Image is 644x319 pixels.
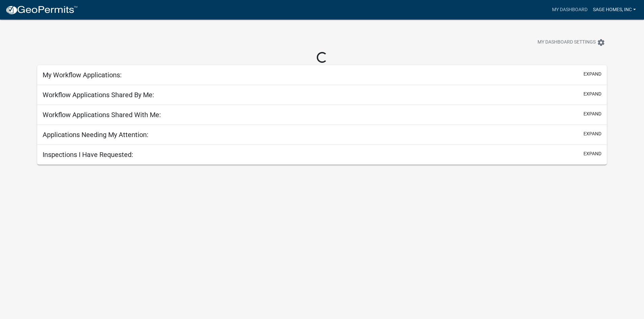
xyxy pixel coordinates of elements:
a: Sage Homes, Inc [590,3,639,16]
span: My Dashboard Settings [538,38,596,47]
button: expand [583,150,601,157]
button: expand [583,90,601,98]
h5: Applications Needing My Attention: [43,131,148,139]
i: settings [597,38,605,47]
h5: Workflow Applications Shared With Me: [43,111,161,119]
h5: My Workflow Applications: [43,71,122,79]
button: expand [583,71,601,78]
h5: Workflow Applications Shared By Me: [43,91,154,99]
h5: Inspections I Have Requested: [43,151,133,159]
button: expand [583,110,601,117]
a: My Dashboard [549,3,590,16]
button: expand [583,130,601,137]
button: My Dashboard Settingssettings [532,36,611,49]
